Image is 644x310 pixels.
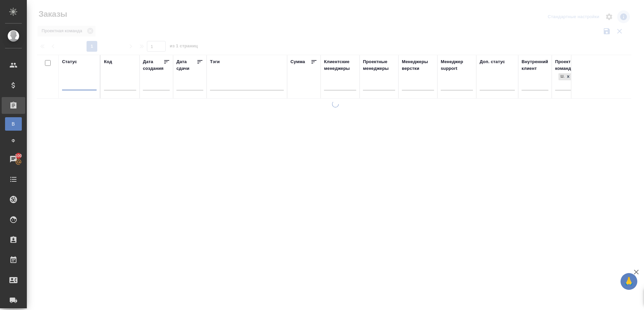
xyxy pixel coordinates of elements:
div: Менеджеры верстки [402,58,434,72]
span: Ф [8,137,18,144]
div: Шаблонные документы [558,73,573,81]
div: Тэги [210,58,220,65]
div: Код [104,58,112,65]
div: Внутренний клиент [522,58,548,72]
a: В [5,117,22,131]
span: 🙏 [623,274,635,289]
div: Шаблонные документы [558,73,565,80]
div: Статус [62,58,77,65]
span: В [8,121,18,127]
a: Ф [5,134,22,147]
button: 🙏 [621,273,637,290]
div: Сумма [290,58,305,65]
a: 100 [2,151,25,168]
div: Менеджер support [441,58,473,72]
div: Проектные менеджеры [363,58,395,72]
div: Доп. статус [480,58,505,65]
div: Клиентские менеджеры [324,58,356,72]
div: Дата создания [143,58,163,72]
div: Дата сдачи [176,58,197,72]
span: 100 [11,152,26,159]
div: Проектная команда [555,58,587,72]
